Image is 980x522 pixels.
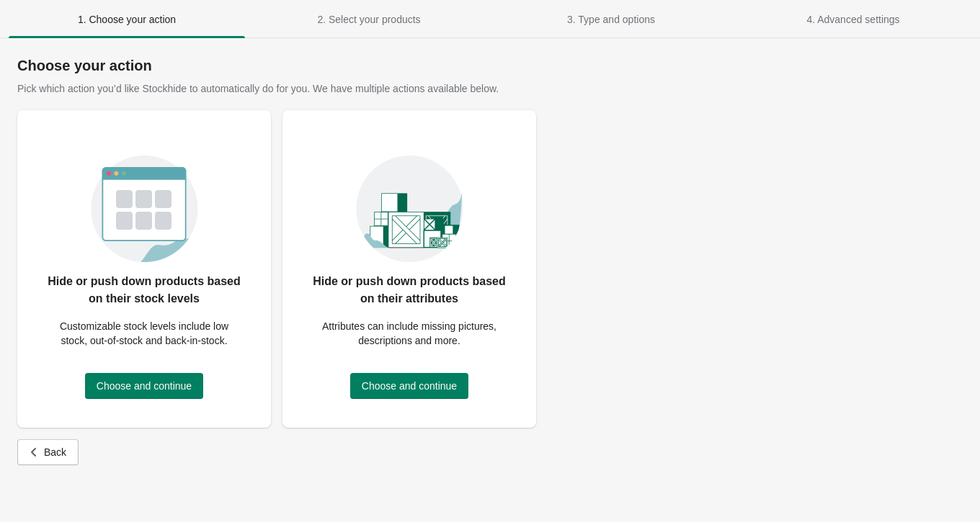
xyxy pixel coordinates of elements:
span: 2. Select your products [317,14,420,25]
span: Choose and continue [97,380,192,392]
p: Customizable stock levels include low stock, out-of-stock and back-in-stock. [46,319,242,348]
p: Hide or push down products based on their stock levels [46,273,242,307]
span: 1. Choose your action [78,14,176,25]
span: Pick which action you’d like Stockhide to automatically do for you. We have multiple actions avai... [17,83,499,94]
p: Attributes can include missing pictures, descriptions and more. [311,319,507,348]
span: 4. Advanced settings [806,14,899,25]
img: oz8X1bshQIS0xf8BoWVbRJtq3d8AAAAASUVORK5CYII= [91,139,198,263]
button: Choose and continue [350,373,468,399]
span: Choose and continue [362,380,457,392]
h1: Choose your action [17,57,963,74]
span: 3. Type and options [567,14,655,25]
span: Back [44,446,66,458]
button: Back [17,439,79,465]
p: Hide or push down products based on their attributes [311,273,507,307]
img: attributes_card_image-afb7489f.png [356,139,463,263]
button: Choose and continue [85,373,203,399]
